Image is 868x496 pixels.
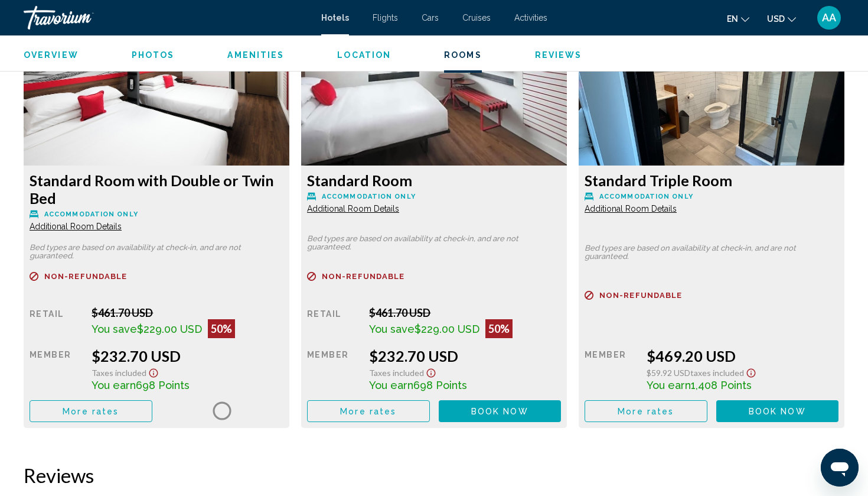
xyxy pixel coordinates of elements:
[814,5,844,30] button: User Menu
[307,306,360,338] div: Retail
[647,347,838,365] div: $469.20 USD
[322,193,416,200] span: Accommodation Only
[63,407,119,416] span: More rates
[471,407,528,416] span: Book now
[337,50,391,60] button: Location
[322,273,404,280] span: Non-refundable
[132,50,175,60] button: Photos
[462,13,491,22] a: Cruises
[337,50,391,60] span: Location
[422,13,439,22] a: Cars
[369,379,413,391] span: You earn
[415,323,479,335] span: $229.00 USD
[373,13,398,22] a: Flights
[301,18,567,166] img: 5b1c8cfc-86fc-4ced-aaa2-e8db6543dda3.jpeg
[136,379,190,391] span: 698 Points
[132,50,175,60] span: Photos
[821,449,859,487] iframe: Кнопка запуска окна обмена сообщениями
[208,319,235,338] div: 50%
[444,50,482,60] button: Rooms
[439,400,562,422] button: Book now
[24,6,309,30] a: Travorium
[92,368,146,378] span: Taxes included
[485,319,513,338] div: 50%
[24,463,844,487] h2: Reviews
[307,235,561,251] p: Bed types are based on availability at check-in, and are not guaranteed.
[585,171,838,189] h3: Standard Triple Room
[146,365,161,378] button: Show Taxes and Fees disclaimer
[585,204,677,213] span: Additional Room Details
[30,244,283,260] p: Bed types are based on availability at check-in, and are not guaranteed.
[307,400,430,422] button: More rates
[716,400,839,422] button: Book now
[822,12,836,24] span: AA
[321,13,349,22] a: Hotels
[749,407,806,416] span: Book now
[767,10,796,27] button: Change currency
[307,171,561,189] h3: Standard Room
[24,50,79,60] span: Overview
[30,347,83,391] div: Member
[307,204,399,213] span: Additional Room Details
[92,379,136,391] span: You earn
[92,347,283,365] div: $232.70 USD
[227,50,284,60] span: Amenities
[413,379,467,391] span: 698 Points
[599,291,682,299] span: Non-refundable
[424,365,438,378] button: Show Taxes and Fees disclaimer
[690,368,744,378] span: Taxes included
[535,50,582,60] span: Reviews
[340,407,396,416] span: More rates
[444,50,482,60] span: Rooms
[767,14,785,24] span: USD
[30,171,283,207] h3: Standard Room with Double or Twin Bed
[727,10,749,27] button: Change language
[369,347,561,365] div: $232.70 USD
[369,306,561,319] div: $461.70 USD
[647,368,690,378] span: $59.92 USD
[585,347,638,391] div: Member
[514,13,547,22] a: Activities
[44,273,127,280] span: Non-refundable
[744,365,758,378] button: Show Taxes and Fees disclaimer
[618,407,674,416] span: More rates
[92,306,283,319] div: $461.70 USD
[727,14,738,24] span: en
[24,50,79,60] button: Overview
[137,323,202,335] span: $229.00 USD
[92,323,137,335] span: You save
[24,18,289,166] img: d50eb9dc-1108-48a7-b217-13638bf7e9b5.jpeg
[599,193,693,200] span: Accommodation Only
[30,400,152,422] button: More rates
[585,244,838,261] p: Bed types are based on availability at check-in, and are not guaranteed.
[227,50,284,60] button: Amenities
[44,210,138,218] span: Accommodation Only
[585,400,707,422] button: More rates
[307,347,360,391] div: Member
[369,368,424,378] span: Taxes included
[30,306,83,338] div: Retail
[369,323,415,335] span: You save
[535,50,582,60] button: Reviews
[579,18,844,166] img: ce51f649-838c-43a6-98b9-fb7dd78091cf.jpeg
[30,222,122,231] span: Additional Room Details
[647,379,691,391] span: You earn
[691,379,752,391] span: 1,408 Points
